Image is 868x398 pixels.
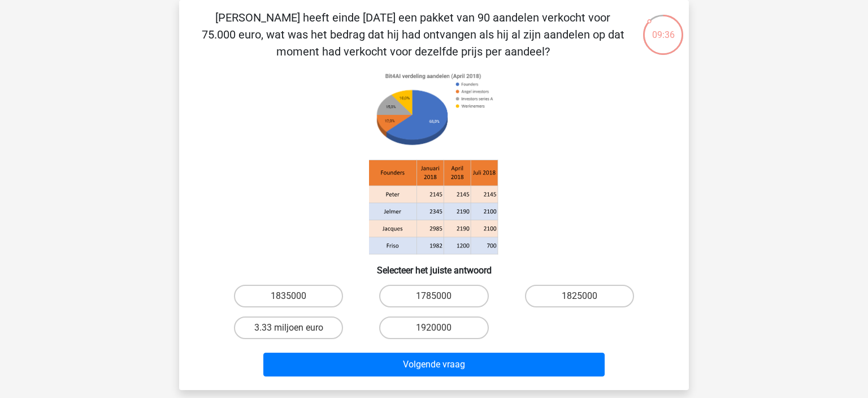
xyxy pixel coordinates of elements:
button: Volgende vraag [263,353,605,376]
h6: Selecteer het juiste antwoord [197,256,671,276]
label: 1920000 [379,316,488,339]
p: [PERSON_NAME] heeft einde [DATE] een pakket van 90 aandelen verkocht voor 75.000 euro, wat was he... [197,9,628,60]
label: 1785000 [379,285,488,307]
label: 3.33 miljoen euro [234,316,343,339]
div: 09:36 [642,14,684,42]
label: 1835000 [234,285,343,307]
label: 1825000 [525,285,634,307]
